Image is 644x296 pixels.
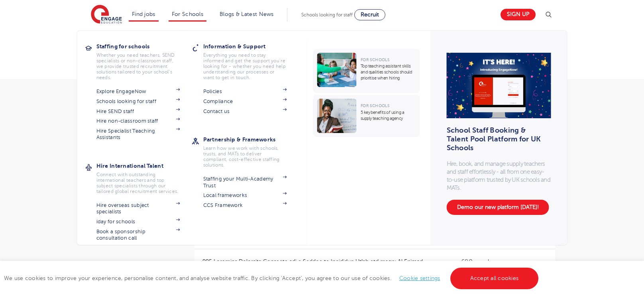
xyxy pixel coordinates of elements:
a: Explore EngageNow [96,88,180,95]
h3: Information & Support [203,41,299,52]
p: Everything you need to stay informed and get the support you’re looking for - whether you need he... [203,52,287,80]
a: Sign up [501,9,536,20]
a: Staffing your Multi-Academy Trust [203,176,287,189]
a: CCS Framework [203,202,287,209]
a: iday for schools [96,219,180,225]
a: Hire overseas subject specialists [96,202,180,215]
a: Book a sponsorship consultation call [96,228,180,242]
p: 5 key benefits of using a supply teaching agency [361,109,416,121]
a: Staffing for schoolsWhether you need teachers, SEND specialists or non-classroom staff, we provid... [96,41,192,80]
span: Recruit [361,12,379,18]
a: Blogs & Latest News [220,11,274,17]
p: Whether you need teachers, SEND specialists or non-classroom staff, we provide trusted recruitmen... [96,52,180,80]
a: Recruit [354,9,385,20]
span: For Schools [361,58,389,62]
span: For Schools [361,103,389,108]
a: Find jobs [132,11,155,17]
p: Learn how we work with schools, trusts, and MATs to deliver compliant, cost-effective staffing so... [203,145,287,168]
a: Schools looking for staff [96,98,180,105]
a: Hire Specialist Teaching Assistants [96,128,180,141]
a: Local frameworks [203,192,287,199]
a: Compliance [203,98,287,105]
h3: Staffing for schools [96,41,192,52]
p: Hire, book, and manage supply teachers and staff effortlessly - all from one easy-to-use platform... [447,160,551,192]
h3: Hire International Talent [96,160,192,171]
p: Connect with outstanding international teachers and top subject specialists through our tailored ... [96,172,180,194]
h3: Partnership & Frameworks [203,134,299,145]
h3: School Staff Booking & Talent Pool Platform for UK Schools [447,130,546,148]
a: For SchoolsTop teaching assistant skills and qualities schools should prioritise when hiring [313,49,422,93]
a: Policies [203,88,287,95]
a: Cookie settings [399,275,440,281]
p: £90 per day [461,257,547,267]
a: Accept all cookies [450,268,539,289]
span: We use cookies to improve your experience, personalise content, and analyse website traffic. By c... [4,275,540,281]
a: Hire SEND staff [96,108,180,115]
p: Top teaching assistant skills and qualities schools should prioritise when hiring [361,63,416,81]
a: Contact us [203,108,287,115]
span: Schools looking for staff [301,12,353,18]
a: Demo our new platform [DATE]! [447,200,549,215]
a: Information & SupportEverything you need to stay informed and get the support you’re looking for ... [203,41,299,80]
img: Engage Education [91,5,122,25]
a: Partnership & FrameworksLearn how we work with schools, trusts, and MATs to deliver compliant, co... [203,134,299,168]
a: For Schools5 key benefits of using a supply teaching agency [313,95,422,137]
a: Hire non-classroom staff [96,118,180,124]
p: 995 Loremips Dolorsita Consecte adi e Seddoe te Incididun Utlab etd magn: Al Enimad Minimveni, qu... [202,257,445,282]
a: Hire International TalentConnect with outstanding international teachers and top subject speciali... [96,160,192,194]
a: For Schools [172,11,203,17]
